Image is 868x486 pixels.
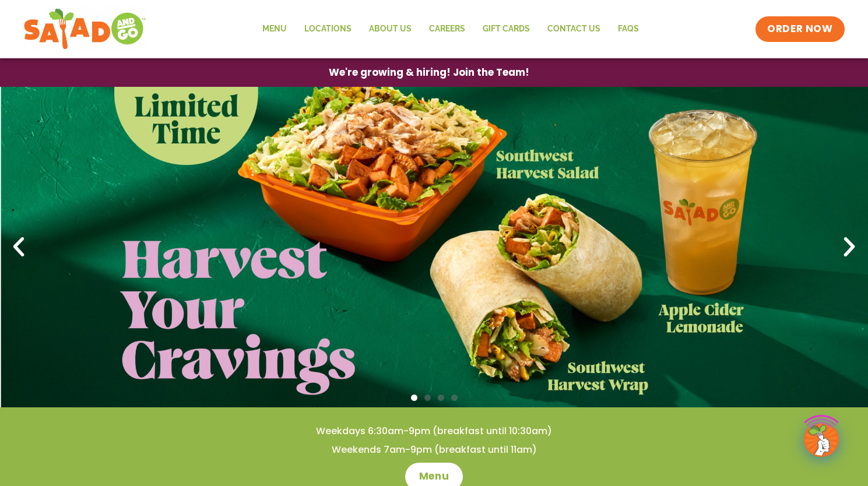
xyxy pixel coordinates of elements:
span: Go to slide 1 [411,395,417,401]
span: Go to slide 2 [424,395,431,401]
a: Menu [254,16,296,43]
a: We're growing & hiring! Join the Team! [311,59,547,86]
a: GIFT CARDS [474,16,539,43]
span: We're growing & hiring! Join the Team! [329,68,529,78]
nav: Menu [254,16,648,43]
a: FAQs [609,16,648,43]
span: ORDER NOW [767,22,832,36]
h4: Weekdays 6:30am-9pm (breakfast until 10:30am) [23,425,845,438]
a: ORDER NOW [755,16,844,42]
span: Go to slide 4 [451,395,458,401]
span: Go to slide 3 [438,395,444,401]
span: Menu [419,470,449,484]
a: About Us [360,16,420,43]
h4: Weekends 7am-9pm (breakfast until 11am) [23,443,845,456]
a: Contact Us [539,16,609,43]
a: Locations [296,16,360,43]
div: Previous slide [6,234,31,260]
img: new-SAG-logo-768×292 [23,6,146,52]
div: Next slide [837,234,862,260]
a: Careers [420,16,474,43]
